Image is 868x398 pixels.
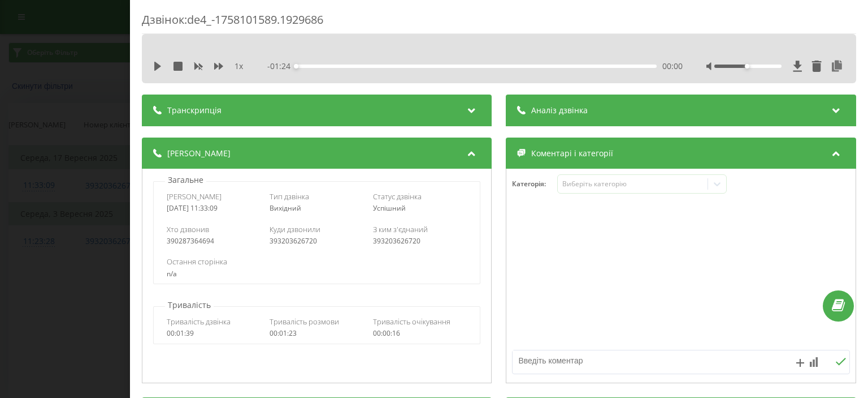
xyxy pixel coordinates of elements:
[167,316,231,327] span: Тривалість дзвінка
[167,270,467,278] div: n/a
[373,237,467,245] div: 393203626720
[745,64,749,69] div: Accessibility label
[167,224,209,234] span: Хто дзвонив
[167,204,261,212] div: [DATE] 11:33:09
[373,316,450,327] span: Тривалість очікування
[270,203,302,213] span: Вихідний
[294,64,299,69] div: Accessibility label
[373,329,467,337] div: 00:00:16
[270,224,321,234] span: Куди дзвонили
[270,316,340,327] span: Тривалість розмови
[373,191,422,202] span: Статус дзвінка
[532,105,588,116] span: Аналіз дзвінка
[167,191,222,202] span: [PERSON_NAME]
[373,224,428,234] span: З ким з'єднаний
[167,148,231,159] span: [PERSON_NAME]
[165,174,206,186] p: Загальне
[373,203,406,213] span: Успішний
[167,329,261,337] div: 00:01:39
[662,61,683,72] span: 00:00
[167,256,227,267] span: Остання сторінка
[165,299,214,311] p: Тривалість
[235,61,243,72] span: 1 x
[532,148,614,159] span: Коментарі і категорії
[270,191,310,202] span: Тип дзвінка
[270,329,364,337] div: 00:01:23
[167,105,222,116] span: Транскрипція
[167,237,261,245] div: 390287364694
[513,180,558,188] h4: Категорія :
[142,12,856,34] div: Дзвінок : de4_-1758101589.1929686
[562,179,704,189] div: Виберіть категорію
[270,237,364,245] div: 393203626720
[268,61,297,72] span: - 01:24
